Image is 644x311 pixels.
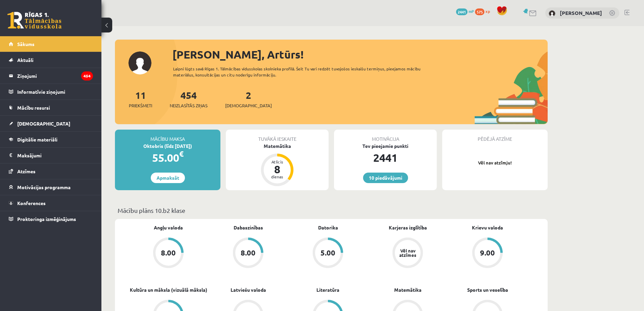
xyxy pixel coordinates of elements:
a: 454Neizlasītās ziņas [170,89,208,109]
div: Laipni lūgts savā Rīgas 1. Tālmācības vidusskolas skolnieka profilā. Šeit Tu vari redzēt tuvojošo... [173,66,433,78]
a: Matemātika Atlicis 8 dienas [226,142,329,187]
div: 55.00 [115,150,220,166]
span: [DEMOGRAPHIC_DATA] [225,102,272,109]
div: [PERSON_NAME], Artūrs! [172,46,548,63]
div: Matemātika [226,142,329,150]
a: Konferences [9,195,93,211]
a: Mācību resursi [9,100,93,115]
div: Atlicis [267,160,287,164]
span: 2441 [456,8,468,15]
a: [DEMOGRAPHIC_DATA] [9,116,93,131]
a: Maksājumi [9,148,93,163]
a: 10 piedāvājumi [363,173,408,183]
a: 2441 mP [456,8,474,14]
a: Matemātika [394,286,422,293]
a: Latviešu valoda [231,286,266,293]
a: 9.00 [448,238,527,269]
span: Aktuāli [17,57,33,63]
legend: Maksājumi [17,148,93,163]
span: € [179,149,184,159]
div: 2441 [334,150,437,166]
a: Angļu valoda [154,224,183,231]
a: Apmaksāt [151,173,185,183]
legend: Ziņojumi [17,68,93,84]
div: 9.00 [480,249,495,257]
a: Dabaszinības [234,224,263,231]
a: 8.00 [208,238,288,269]
a: Vēl nav atzīmes [368,238,448,269]
span: [DEMOGRAPHIC_DATA] [17,120,70,127]
span: Konferences [17,200,46,206]
a: Proktoringa izmēģinājums [9,211,93,227]
a: Sākums [9,36,93,52]
a: 11Priekšmeti [129,89,152,109]
a: Karjeras izglītība [389,224,427,231]
span: mP [469,8,474,14]
legend: Informatīvie ziņojumi [17,84,93,99]
span: Priekšmeti [129,102,152,109]
a: Rīgas 1. Tālmācības vidusskola [7,12,62,29]
div: 5.00 [320,249,335,257]
img: Artūrs Lepeho [549,10,555,17]
a: Ziņojumi454 [9,68,93,84]
a: Informatīvie ziņojumi [9,84,93,99]
div: Motivācija [334,130,437,142]
div: 8.00 [241,249,256,257]
div: 8 [267,164,287,175]
span: Proktoringa izmēģinājums [17,216,76,222]
i: 454 [81,71,93,81]
span: Digitālie materiāli [17,136,57,142]
span: Mācību resursi [17,105,50,111]
div: Oktobris (līdz [DATE]) [115,142,220,150]
a: Kultūra un māksla (vizuālā māksla) [130,286,207,293]
a: 575 xp [475,8,493,14]
div: Tev pieejamie punkti [334,142,437,150]
span: xp [485,8,490,14]
a: Sports un veselība [467,286,508,293]
div: 8.00 [161,249,176,257]
a: Krievu valoda [472,224,503,231]
span: Atzīmes [17,168,35,174]
a: Literatūra [316,286,339,293]
span: 575 [475,8,484,15]
div: Mācību maksa [115,130,220,142]
p: Vēl nav atzīmju! [446,159,544,166]
div: Tuvākā ieskaite [226,130,329,142]
span: Neizlasītās ziņas [170,102,208,109]
a: Aktuāli [9,52,93,68]
div: Vēl nav atzīmes [398,248,417,257]
a: 8.00 [128,238,208,269]
a: Digitālie materiāli [9,132,93,147]
a: [PERSON_NAME] [560,9,602,16]
div: dienas [267,175,287,179]
div: Pēdējā atzīme [442,130,548,142]
span: Sākums [17,41,34,47]
a: 2[DEMOGRAPHIC_DATA] [225,89,272,109]
span: Motivācijas programma [17,184,71,190]
a: Motivācijas programma [9,179,93,195]
p: Mācību plāns 10.b2 klase [118,206,545,215]
a: 5.00 [288,238,368,269]
a: Datorika [318,224,338,231]
a: Atzīmes [9,163,93,179]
